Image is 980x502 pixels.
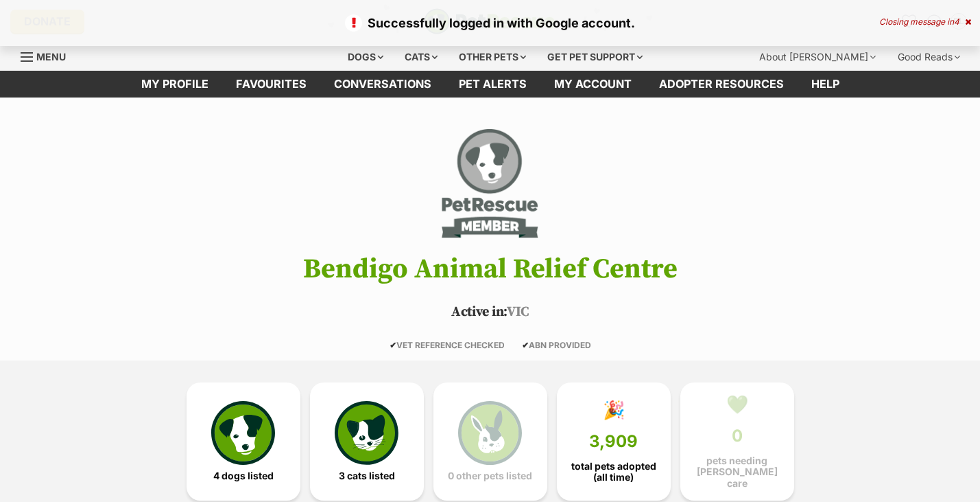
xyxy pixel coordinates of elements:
[36,51,66,62] span: Menu
[522,340,529,350] icon: ✔
[726,394,748,415] div: 💚
[445,71,540,98] a: Pet alerts
[222,71,320,98] a: Favourites
[320,71,445,98] a: conversations
[128,71,222,98] a: My profile
[603,400,625,420] div: 🎉
[310,383,424,501] a: 3 cats listed
[338,43,393,71] div: Dogs
[438,125,542,242] img: Bendigo Animal Relief Centre
[451,304,507,321] span: Active in:
[433,383,547,501] a: 0 other pets listed
[390,340,396,350] icon: ✔
[458,401,521,464] img: bunny-icon-b786713a4a21a2fe6d13e954f4cb29d131f1b31f8a74b52ca2c6d2999bc34bbe.svg
[680,383,794,501] a: 💚 0 pets needing [PERSON_NAME] care
[448,470,532,481] span: 0 other pets listed
[692,455,782,488] span: pets needing [PERSON_NAME] care
[395,43,447,71] div: Cats
[187,383,300,501] a: 4 dogs listed
[569,461,659,483] span: total pets adopted (all time)
[211,401,274,464] img: petrescue-icon-eee76f85a60ef55c4a1927667547b313a7c0e82042636edf73dce9c88f694885.svg
[750,43,885,71] div: About [PERSON_NAME]
[390,340,505,350] span: VET REFERENCE CHECKED
[335,401,398,464] img: cat-icon-068c71abf8fe30c970a85cd354bc8e23425d12f6e8612795f06af48be43a487a.svg
[557,383,671,501] a: 🎉 3,909 total pets adopted (all time)
[522,340,591,350] span: ABN PROVIDED
[888,43,970,71] div: Good Reads
[589,432,638,451] span: 3,909
[732,426,743,446] span: 0
[339,470,395,481] span: 3 cats listed
[645,71,798,98] a: Adopter resources
[798,71,853,98] a: Help
[538,43,652,71] div: Get pet support
[213,470,274,481] span: 4 dogs listed
[21,43,75,68] a: Menu
[540,71,645,98] a: My account
[449,43,536,71] div: Other pets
